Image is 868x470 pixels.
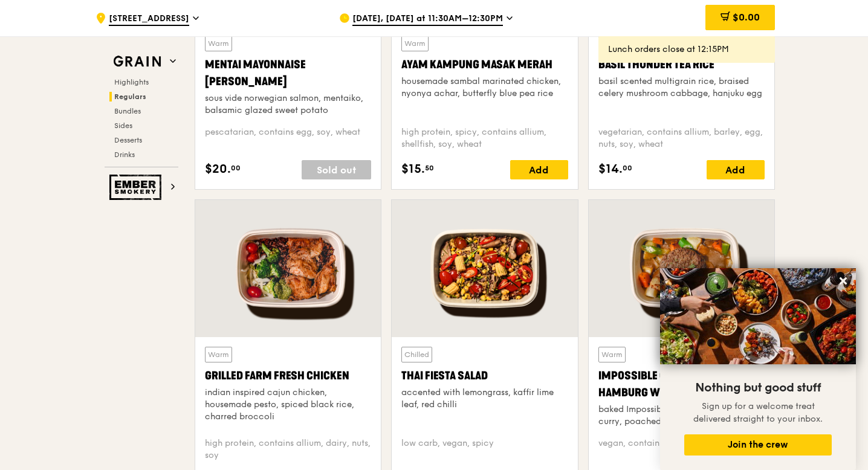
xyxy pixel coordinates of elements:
div: Warm [205,347,232,362]
span: 00 [623,163,632,173]
div: sous vide norwegian salmon, mentaiko, balsamic glazed sweet potato [205,92,371,117]
div: Mentai Mayonnaise [PERSON_NAME] [205,56,371,90]
div: vegetarian, contains allium, barley, egg, nuts, soy, wheat [598,126,765,150]
div: Ayam Kampung Masak Merah [401,56,568,73]
div: Impossible Ground Beef Hamburg with Japanese Curry [598,367,765,401]
span: 00 [231,163,241,173]
span: Regulars [114,92,146,101]
button: Close [834,271,853,291]
span: $20. [205,160,231,178]
img: DSC07876-Edit02-Large.jpeg [660,268,856,364]
span: [STREET_ADDRESS] [109,13,189,26]
div: indian inspired cajun chicken, housemade pesto, spiced black rice, charred broccoli [205,387,371,423]
div: Thai Fiesta Salad [401,367,568,384]
span: $14. [598,160,623,178]
div: Sold out [302,160,371,179]
span: Nothing but good stuff [695,381,821,395]
div: Warm [401,36,429,51]
img: Ember Smokery web logo [109,175,165,200]
div: Lunch orders close at 12:15PM [608,43,765,56]
span: Bundles [114,107,141,115]
div: basil scented multigrain rice, braised celery mushroom cabbage, hanjuku egg [598,76,765,100]
div: high protein, spicy, contains allium, shellfish, soy, wheat [401,126,568,150]
span: Drinks [114,150,135,159]
div: Warm [598,347,626,362]
div: low carb, vegan, spicy [401,437,568,462]
div: Chilled [401,347,432,362]
span: Highlights [114,78,149,86]
span: 50 [425,163,434,173]
img: Grain web logo [109,51,165,72]
div: Warm [205,36,232,51]
span: $0.00 [733,11,760,23]
span: $15. [401,160,425,178]
div: housemade sambal marinated chicken, nyonya achar, butterfly blue pea rice [401,76,568,100]
button: Join the crew [684,434,832,456]
span: Sign up for a welcome treat delivered straight to your inbox. [693,401,823,424]
div: Add [510,160,568,179]
div: accented with lemongrass, kaffir lime leaf, red chilli [401,387,568,411]
span: [DATE], [DATE] at 11:30AM–12:30PM [352,13,503,26]
div: Grilled Farm Fresh Chicken [205,367,371,384]
div: pescatarian, contains egg, soy, wheat [205,126,371,150]
div: baked Impossible hamburg, Japanese curry, poached okra and carrots [598,404,765,428]
span: Desserts [114,136,142,144]
div: high protein, contains allium, dairy, nuts, soy [205,437,371,462]
span: Sides [114,121,132,130]
div: vegan, contains allium, soy, wheat [598,437,765,462]
div: Add [707,160,765,179]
